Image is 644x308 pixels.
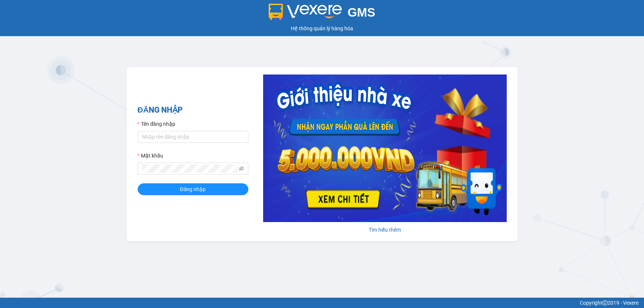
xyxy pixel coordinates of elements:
[138,120,175,128] label: Tên đăng nhập
[263,226,507,234] div: Tìm hiểu thêm
[269,4,342,20] img: logo 2
[602,300,607,305] span: copyright
[138,183,248,195] button: Đăng nhập
[138,104,248,116] h2: ĐĂNG NHẬP
[2,24,642,32] div: Hệ thống quản lý hàng hóa
[269,11,375,17] a: GMS
[263,75,507,222] img: banner-0
[142,165,237,173] input: Mật khẩu
[138,131,248,143] input: Tên đăng nhập
[239,166,244,171] span: eye-invisible
[138,152,163,160] label: Mật khẩu
[6,299,638,307] div: Copyright 2019 - Vexere
[348,6,375,19] span: GMS
[180,185,206,193] span: Đăng nhập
